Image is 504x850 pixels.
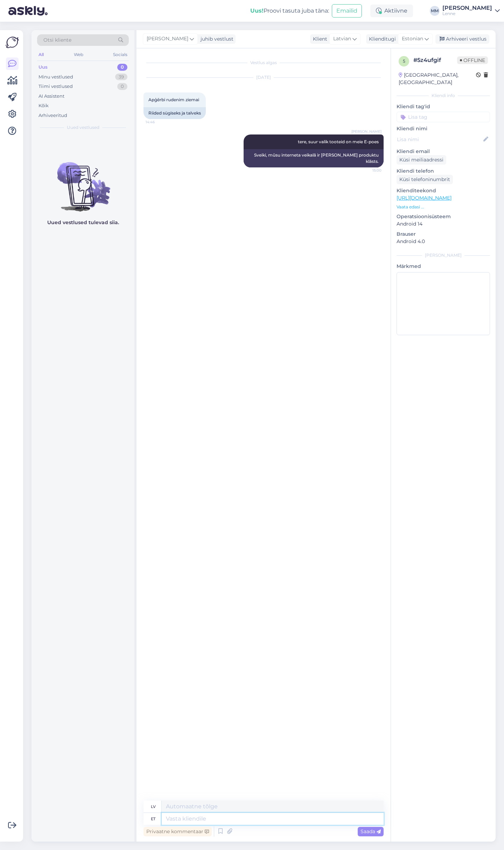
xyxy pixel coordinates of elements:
b: Uus! [250,7,264,14]
p: Android 4.0 [397,238,490,245]
div: Tiimi vestlused [38,83,73,90]
div: Uus [38,64,48,71]
div: AI Assistent [38,93,64,100]
input: Lisa tag [397,112,490,122]
span: tere, suur valik tooteid on meie E-poes [298,139,379,144]
div: et [151,813,155,825]
div: Web [72,50,85,59]
a: [PERSON_NAME]Lenne [442,5,500,16]
div: Riided sügiseks ja talveks [143,107,206,119]
p: Uued vestlused tulevad siia. [47,219,119,226]
div: 0 [117,83,127,90]
div: Proovi tasuta juba täna: [250,7,329,15]
div: MM [430,6,440,16]
div: lv [151,801,156,813]
p: Vaata edasi ... [397,204,490,210]
span: Latvian [333,35,351,43]
span: [PERSON_NAME] [351,129,381,134]
span: [PERSON_NAME] [147,35,188,43]
div: 0 [117,64,127,71]
div: Kliendi info [397,92,490,99]
span: Otsi kliente [43,36,71,44]
span: Uued vestlused [67,124,99,131]
div: Arhiveeritud [38,112,67,119]
p: Kliendi telefon [397,167,490,175]
div: All [37,50,45,59]
div: Socials [112,50,129,59]
input: Lisa nimi [397,136,482,143]
div: Privaatne kommentaar [143,827,212,836]
p: Märkmed [397,263,490,270]
p: Operatsioonisüsteem [397,213,490,220]
p: Kliendi nimi [397,125,490,132]
div: juhib vestlust [198,35,233,43]
div: [PERSON_NAME] [442,5,492,11]
div: [GEOGRAPHIC_DATA], [GEOGRAPHIC_DATA] [399,71,476,86]
div: 39 [115,74,127,81]
p: Android 14 [397,220,490,228]
div: # 5z4ufgif [413,56,457,64]
span: Estonian [402,35,423,43]
p: Kliendi email [397,148,490,155]
button: Emailid [332,4,362,18]
div: Lenne [442,11,492,16]
div: Klient [310,35,327,43]
p: Kliendi tag'id [397,103,490,110]
div: Klienditugi [366,35,396,43]
a: [URL][DOMAIN_NAME] [397,195,451,201]
span: Apģērbi rudenim ziemai [148,97,199,102]
div: Sveiki, mūsu interneta veikalā ir [PERSON_NAME] produktu klāsts. [244,149,384,167]
div: Minu vestlused [38,74,73,81]
span: 15:00 [355,168,381,173]
img: No chats [31,150,134,213]
div: Arhiveeri vestlus [435,34,489,44]
p: Klienditeekond [397,187,490,194]
span: 14:46 [146,119,172,125]
div: Küsi telefoninumbrit [397,175,453,184]
div: Vestlus algas [143,60,384,66]
span: Offline [457,56,488,64]
p: Brauser [397,230,490,238]
div: Kõik [38,102,49,109]
div: [PERSON_NAME] [397,252,490,258]
span: 5 [403,58,405,64]
div: [DATE] [143,74,384,81]
div: Küsi meiliaadressi [397,155,446,165]
img: Askly Logo [6,36,19,49]
div: Aktiivne [370,5,413,17]
span: Saada [360,828,381,835]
